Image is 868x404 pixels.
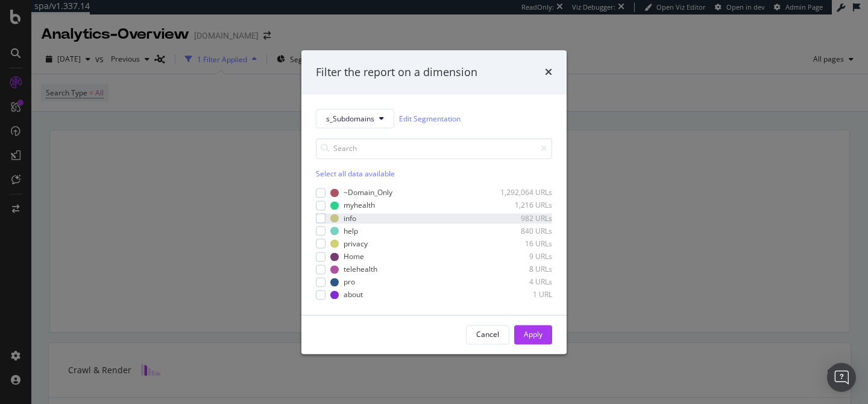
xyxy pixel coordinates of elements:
[524,329,542,339] div: Apply
[316,169,552,179] div: Select all data available
[344,251,364,261] div: Home
[493,226,552,236] div: 840 URLs
[493,200,552,211] div: 1,216 URLs
[827,363,856,392] div: Open Intercom Messenger
[493,213,552,223] div: 982 URLs
[493,277,552,287] div: 4 URLs
[344,277,355,287] div: pro
[326,114,374,124] span: s_Subdomains
[545,65,552,80] div: times
[344,200,375,211] div: myhealth
[344,290,363,300] div: about
[493,290,552,300] div: 1 URL
[344,213,356,223] div: info
[316,138,552,159] input: Search
[493,188,552,198] div: 1,292,064 URLs
[493,251,552,261] div: 9 URLs
[344,239,368,249] div: privacy
[316,65,477,80] div: Filter the report on a dimension
[466,325,509,344] button: Cancel
[301,50,567,354] div: modal
[344,265,377,275] div: telehealth
[344,188,392,198] div: ~Domain_Only
[493,239,552,249] div: 16 URLs
[514,325,552,344] button: Apply
[344,226,358,236] div: help
[493,265,552,275] div: 8 URLs
[316,109,394,129] button: s_Subdomains
[476,329,499,339] div: Cancel
[399,112,461,125] a: Edit Segmentation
